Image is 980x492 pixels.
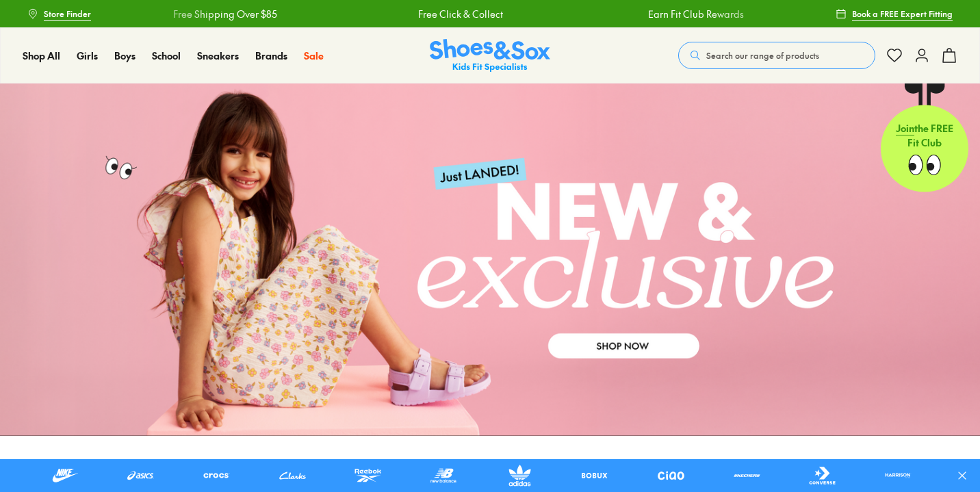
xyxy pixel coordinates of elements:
[27,1,91,26] a: Store Finder
[430,39,550,73] img: SNS_Logo_Responsive.svg
[836,1,953,26] a: Book a FREE Expert Fitting
[255,49,287,62] span: Brands
[304,49,324,62] span: Sale
[646,7,742,21] a: Earn Fit Club Rewards
[416,7,501,21] a: Free Click & Collect
[197,49,239,63] a: Sneakers
[171,7,275,21] a: Free Shipping Over $85
[23,49,60,62] span: Shop All
[881,110,968,161] p: the FREE Fit Club
[881,83,968,192] a: Jointhe FREE Fit Club
[114,49,136,62] span: Boys
[23,49,60,63] a: Shop All
[114,49,136,63] a: Boys
[152,49,181,62] span: School
[852,8,953,20] span: Book a FREE Expert Fitting
[896,121,914,135] span: Join
[255,49,287,63] a: Brands
[152,49,181,63] a: School
[197,49,239,62] span: Sneakers
[706,49,819,62] span: Search our range of products
[430,39,550,73] a: Shoes & Sox
[44,8,91,20] span: Store Finder
[678,42,875,69] button: Search our range of products
[304,49,324,63] a: Sale
[77,49,98,63] a: Girls
[77,49,98,62] span: Girls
